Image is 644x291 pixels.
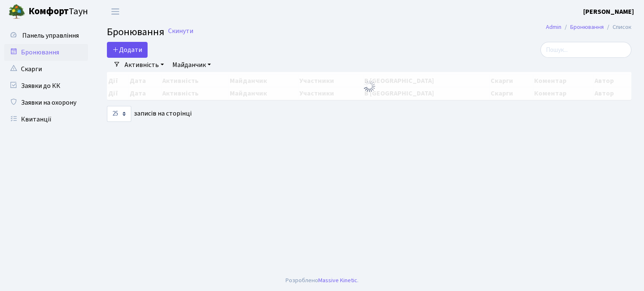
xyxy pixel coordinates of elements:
[540,42,631,58] input: Пошук...
[107,25,164,39] span: Бронювання
[8,3,25,20] img: logo.png
[107,106,131,122] select: записів на сторінці
[4,94,88,111] a: Заявки на охорону
[4,111,88,128] a: Квитанції
[22,31,79,40] span: Панель управління
[363,80,376,93] img: Обробка...
[546,23,561,31] a: Admin
[105,5,126,18] button: Переключити навігацію
[604,23,631,32] li: Список
[318,276,357,285] a: Massive Kinetic
[107,106,192,122] label: записів на сторінці
[286,276,358,285] div: Розроблено .
[169,58,214,72] a: Майданчик
[4,77,88,94] a: Заявки до КК
[4,44,88,61] a: Бронювання
[570,23,604,31] a: Бронювання
[583,7,634,17] a: [PERSON_NAME]
[4,61,88,77] a: Скарги
[107,42,148,58] button: Додати
[121,58,167,72] a: Активність
[29,5,69,18] b: Комфорт
[533,18,644,36] nav: breadcrumb
[29,5,88,19] span: Таун
[168,27,193,35] a: Скинути
[4,27,88,44] a: Панель управління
